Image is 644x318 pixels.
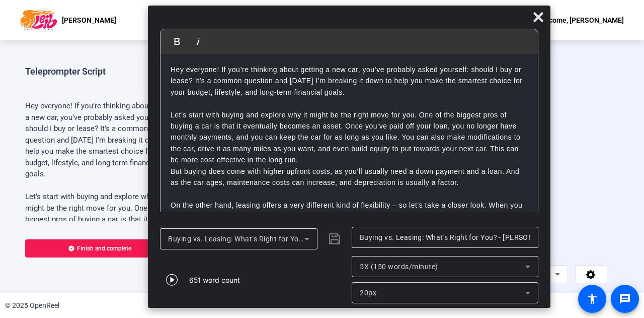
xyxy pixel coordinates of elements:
[360,263,438,271] span: 5X (150 words/minute)
[586,293,598,305] mat-icon: accessibility
[25,191,176,316] p: Let’s start with buying and explore why it might be the right move for you. One of the biggest pr...
[189,31,208,51] button: Italic (Ctrl+I)
[171,109,528,166] p: Let’s start with buying and explore why it might be the right move for you. One of the biggest pr...
[619,293,631,305] mat-icon: message
[189,275,240,285] div: 651 word count
[171,200,528,245] p: On the other hand, leasing offers a very different kind of flexibility – so let’s take a closer l...
[168,235,370,243] span: Buying vs. Leasing: What’s Right for You? - [PERSON_NAME]
[62,14,116,26] p: [PERSON_NAME]
[77,244,131,252] span: Finish and complete
[20,10,57,30] img: OpenReel logo
[25,100,176,180] p: Hey everyone! If you’re thinking about getting a new car, you’ve probably asked yourself: should ...
[171,64,528,98] p: Hey everyone! If you’re thinking about getting a new car, you’ve probably asked yourself: should ...
[5,300,59,311] div: © 2025 OpenReel
[360,289,376,297] span: 20px
[537,14,624,26] div: Welcome, [PERSON_NAME]
[168,31,187,51] button: Bold (Ctrl+B)
[360,231,530,243] input: Title
[25,66,106,78] div: Teleprompter Script
[171,166,528,188] p: But buying does come with higher upfront costs, as you’ll usually need a down payment and a loan....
